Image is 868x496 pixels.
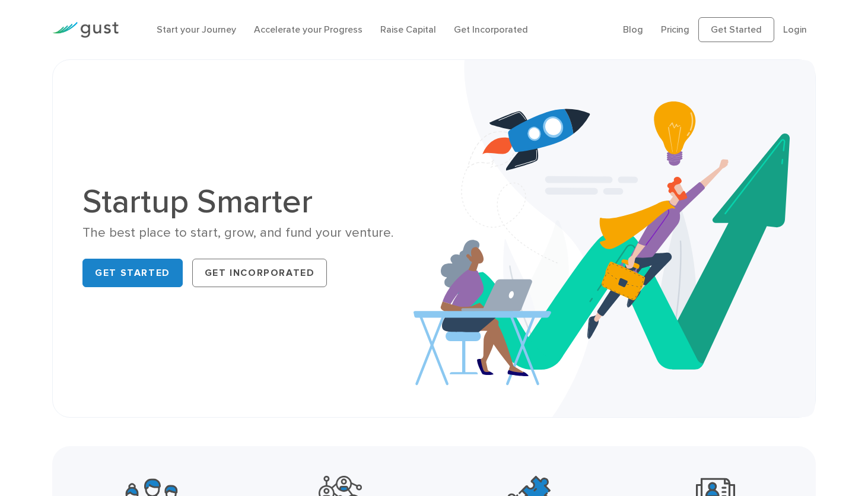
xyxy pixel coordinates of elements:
[414,60,815,417] img: Startup Smarter Hero
[82,259,183,287] a: Get Started
[698,17,774,42] a: Get Started
[52,22,119,38] img: Gust Logo
[783,24,807,35] a: Login
[380,24,436,35] a: Raise Capital
[82,224,425,241] div: The best place to start, grow, and fund your venture.
[254,24,363,35] a: Accelerate your Progress
[454,24,528,35] a: Get Incorporated
[82,185,425,218] h1: Startup Smarter
[661,24,689,35] a: Pricing
[623,24,643,35] a: Blog
[157,24,236,35] a: Start your Journey
[192,259,328,287] a: Get Incorporated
